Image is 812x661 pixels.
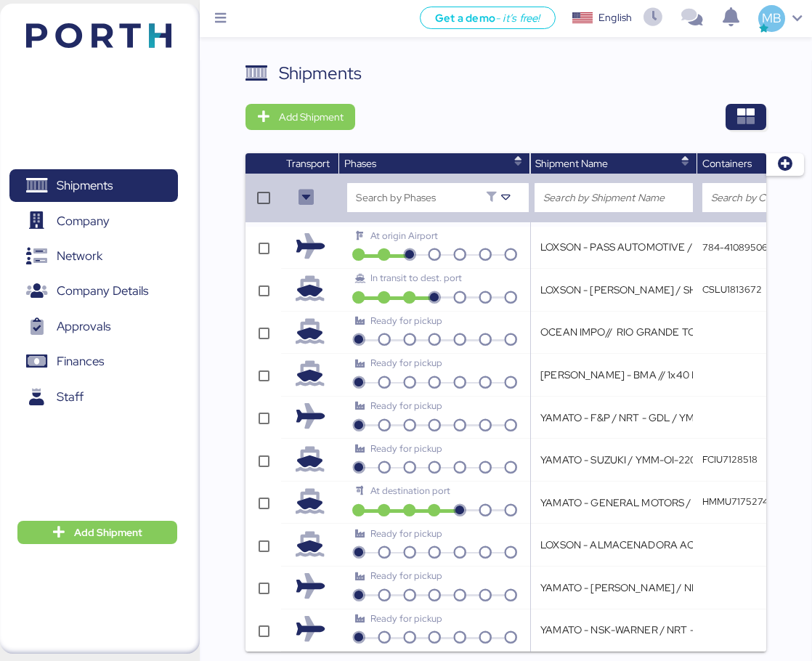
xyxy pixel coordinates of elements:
a: Shipments [9,169,178,203]
span: In transit to dest. port [370,272,462,284]
div: English [598,10,632,25]
span: At origin Airport [370,230,438,242]
span: Add Shipment [279,108,344,126]
span: Transport [286,157,330,170]
span: Ready for pickup [370,357,442,369]
button: Add Shipment [17,521,177,544]
span: Ready for pickup [370,442,442,455]
span: Containers [702,157,752,170]
span: Phases [344,157,376,170]
span: Company [57,211,110,232]
button: Add Shipment [245,104,355,130]
q-button: CSLU1813672 [702,283,762,296]
a: Staff [9,381,178,414]
span: Ready for pickup [370,315,442,327]
span: At destination port [370,484,450,497]
span: Add Shipment [74,524,142,541]
span: Company Details [57,280,148,301]
span: Network [57,246,102,267]
a: Approvals [9,310,178,344]
div: Shipments [279,60,362,86]
span: Staff [57,386,84,407]
span: Ready for pickup [370,527,442,540]
a: Finances [9,345,178,378]
span: Approvals [57,316,110,337]
span: Shipments [57,175,113,196]
input: Search by Shipment Name [543,189,684,206]
q-button: 784-41089506 [702,241,768,254]
a: Company [9,204,178,238]
span: Ready for pickup [370,612,442,625]
q-button: HMMU7175274 [702,495,768,508]
span: Ready for pickup [370,569,442,582]
a: Network [9,240,178,273]
q-button: FCIU7128518 [702,453,758,466]
span: Finances [57,351,104,372]
span: Ready for pickup [370,400,442,412]
span: Shipment Name [535,157,608,170]
span: MB [762,9,781,28]
button: Menu [208,7,233,31]
a: Company Details [9,275,178,308]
